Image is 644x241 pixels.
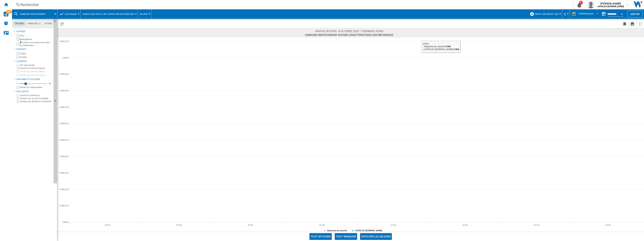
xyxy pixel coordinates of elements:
label: Toutes les références [20,94,52,97]
button: Tout masquer [335,233,357,240]
tspan: 3 499,40 € [60,155,69,157]
div: Sources [16,30,52,33]
span: Graphe des prix et nb. offres par distributeur [83,13,134,15]
button: Historique [65,9,79,19]
button: Editer [627,11,642,17]
label: Marketplaces [20,38,52,41]
img: mysite-bg-18x18.png [20,41,22,43]
label: Bundles [20,56,52,59]
input: Toutes les références [17,95,19,97]
span: En prix [140,13,147,15]
div: 90 [48,82,52,85]
tspan: CATALOG [DOMAIN_NAME] [355,229,382,232]
tspan: 3 499,30 € [60,172,69,174]
tspan: 3 499,60 € [60,122,69,125]
tspan: [DATE] [606,224,611,226]
button: Afficher les valeurs [360,233,392,240]
label: Inclure mon assortiment dans les statistiques [20,41,52,47]
tspan: [DATE] [248,224,253,226]
input: Inclure mon assortiment dans les statistiques [17,42,19,46]
button: Créer un favoris [621,19,628,28]
tspan: [DATE] [105,224,110,226]
div: Exclusivité [16,90,52,93]
input: Sites [17,35,19,37]
tspan: 3 499,20 € [60,188,69,191]
input: Vendues par plusieurs marchands [17,101,19,103]
input: Marketplaces [17,38,19,41]
button: Open calendar [618,10,625,17]
img: profile.jpg [587,1,595,8]
label: Vendues par un seul marchand [20,97,52,100]
tspan: [DATE] [534,224,539,226]
img: wise-card.svg [4,12,8,17]
button: Graphe des prix et nb. offres par distributeur [83,9,136,19]
img: alerts-logo.svg [4,21,8,26]
button: Recharger [58,19,66,28]
label: Enlever les indisponibles [20,86,52,89]
button: € [564,9,568,19]
label: Afficher les frais de livraison [20,74,52,77]
label: Vendues par plusieurs marchands [20,100,52,103]
button: Tout afficher [309,233,332,240]
span: Historique [65,13,77,15]
div: Rechercher [20,2,563,7]
div: Disponibilité 20 Jours [16,78,52,81]
span: [PERSON_NAME] [598,2,624,5]
input: Bundles [17,56,19,58]
div: SAMSUNG RM70F63NEREF [14,9,55,19]
span: Graphe des prix - 8 octobre 2025 - 7 derniers jours [305,29,393,33]
span: Profil par défaut (28) [535,13,558,15]
b: CATALOG [DOMAIN_NAME] [598,5,624,8]
label: Inclure les frais de livraison [20,67,52,70]
div: Produits [16,48,52,51]
span: NEW [6,10,12,14]
tspan: [DATE] [391,224,396,226]
button: Masquer [53,19,58,26]
md-tab-item: Marques (*) [26,21,43,26]
input: Afficher les frais de livraison [17,74,19,76]
div: Historique [59,9,79,19]
tspan: [DATE] [320,224,325,226]
tspan: 3 499,10 € [60,205,69,207]
span: SAMSUNG RM70F63NEREF Aucune caractéristique Aucune marque [305,33,393,37]
label: Singles [20,52,52,55]
div: Profil par défaut (28) [530,9,560,19]
md-menu: Currency [562,9,570,19]
tspan: 3 499,90 € [60,73,69,75]
div: 1 [579,1,583,5]
tspan: 3 499,80 € [60,90,69,92]
input: Afficher les frais de livraison [17,86,19,89]
button: Plein écran [636,19,644,28]
md-slider: Disponibilité [20,82,47,86]
label: Inclure les frais de livraison [20,70,52,73]
input: Vendues par un seul marchand [17,98,19,100]
button: md-calendar [600,10,607,18]
span: € [564,12,566,16]
div: 0 [16,82,19,85]
md-select: REPORTS.WIZARD.STEPS.REPORT.STEPS.REPORT_OPTIONS.PERIOD: 7 derniers jours [578,11,600,17]
button: Masquer [53,19,57,183]
md-tab-item: Filtres [43,21,54,26]
tspan: 3 499,70 € [60,106,69,108]
div: 7 derniers jours [578,12,594,15]
label: Sites [20,34,52,37]
tspan: 3 499,50 € [60,139,69,141]
button: SAMSUNG RM70F63NEREF [20,9,49,19]
tspan: Moyenne du marché [327,229,347,232]
tspan: [DATE] [176,224,182,226]
div: Livraison [16,60,52,63]
tspan: 3 500 € [62,57,69,59]
tspan: 3 499 € [62,221,69,223]
button: Télécharger en image [629,19,636,28]
input: Singles [17,52,19,55]
tspan: [DATE] [463,224,468,226]
button: En prix [140,9,149,19]
label: OFF (prix facial) [20,64,52,67]
md-tab-item: Options [13,21,26,26]
input: OFF (prix facial) [17,64,19,67]
button: Profil par défaut (28) [535,9,560,19]
tspan: 3 500,10 € [60,40,69,42]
